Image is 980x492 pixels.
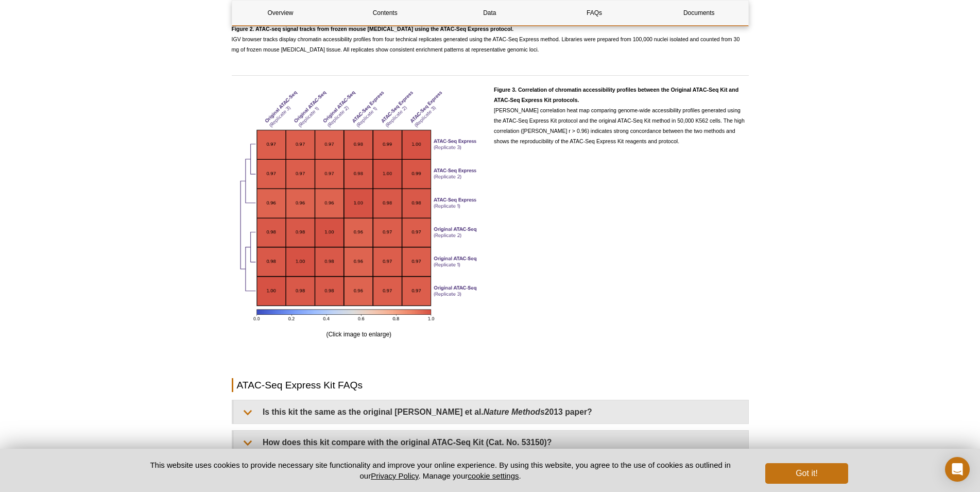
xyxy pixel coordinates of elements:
[234,400,748,423] summary: Is this kit the same as the original [PERSON_NAME] et al.Nature Methods2013 paper?
[337,1,434,25] a: Contents
[232,84,487,326] img: ATAC-Seq Express Correlation Plot Data
[232,26,514,32] strong: Figure 2. ATAC-seq signal tracks from frozen mouse [MEDICAL_DATA] using the ATAC-Seq Express prot...
[441,1,538,25] a: Data
[546,1,643,25] a: FAQs
[234,431,748,454] summary: How does this kit compare with the original ATAC-Seq Kit (Cat. No. 53150)?
[132,460,749,481] p: This website uses cookies to provide necessary site functionality and improve your online experie...
[468,471,519,480] button: cookie settings
[371,471,418,480] a: Privacy Policy
[484,408,545,416] em: Nature Methods
[945,457,970,482] div: Open Intercom Messenger
[232,378,749,392] h2: ATAC-Seq Express Kit FAQs
[232,26,740,53] span: IGV browser tracks display chromatin accessibility profiles from four technical replicates genera...
[494,87,738,103] strong: Figure 3. Correlation of chromatin accessibility profiles between the Original ATAC-Seq Kit and A...
[765,463,848,484] button: Got it!
[232,1,329,25] a: Overview
[650,1,747,25] a: Documents
[232,84,487,340] div: (Click image to enlarge)
[494,87,745,144] span: [PERSON_NAME] correlation heat map comparing genome-wide accessibility profiles generated using t...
